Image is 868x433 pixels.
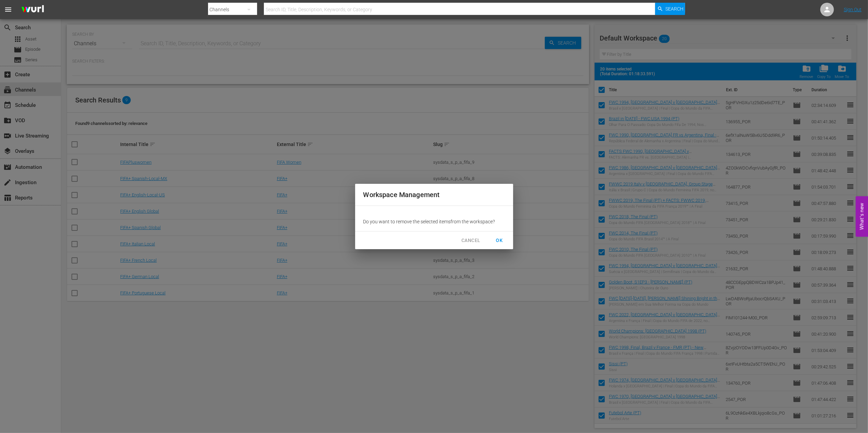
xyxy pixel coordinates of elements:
span: Search [665,3,683,15]
button: Open Feedback Widget [856,196,868,237]
button: OK [489,234,510,247]
img: ans4CAIJ8jUAAAAAAAAAAAAAAAAAAAAAAAAgQb4GAAAAAAAAAAAAAAAAAAAAAAAAJMjXAAAAAAAAAAAAAAAAAAAAAAAAgAT5G... [16,2,49,18]
span: menu [4,5,12,14]
span: CANCEL [461,236,480,245]
button: CANCEL [456,234,486,247]
h2: Workspace Management [363,189,505,200]
span: OK [494,236,505,245]
p: Do you want to remove the selected item s from the workspace? [363,218,505,225]
a: Sign Out [844,7,862,12]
